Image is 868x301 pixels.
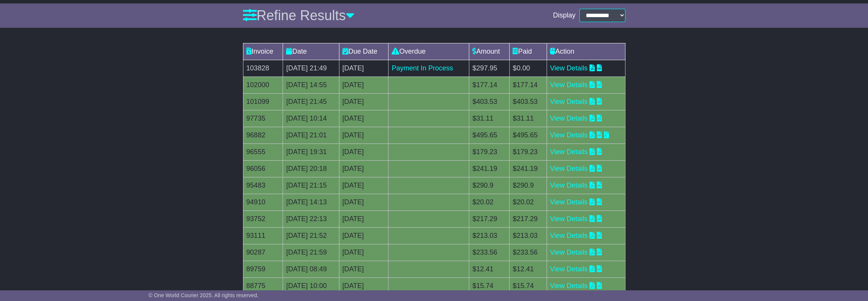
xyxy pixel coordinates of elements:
td: 96555 [243,143,283,160]
td: $20.02 [469,194,510,210]
td: 96882 [243,127,283,143]
td: Action [547,43,625,60]
td: [DATE] [339,227,388,244]
a: View Details [550,232,588,239]
td: $179.23 [469,143,510,160]
td: [DATE] [339,93,388,110]
a: View Details [550,198,588,206]
td: Amount [469,43,510,60]
td: [DATE] 10:14 [283,110,339,127]
td: [DATE] 21:15 [283,177,339,194]
td: [DATE] [339,76,388,93]
td: [DATE] 10:00 [283,277,339,294]
td: $233.56 [510,244,547,261]
a: View Details [550,282,588,290]
td: $290.9 [510,177,547,194]
td: [DATE] 21:59 [283,244,339,261]
td: 96056 [243,160,283,177]
td: [DATE] 21:52 [283,227,339,244]
td: [DATE] 21:01 [283,127,339,143]
span: Display [553,11,575,20]
td: [DATE] 21:45 [283,93,339,110]
td: [DATE] 20:18 [283,160,339,177]
td: [DATE] 14:55 [283,76,339,93]
td: $15.74 [469,277,510,294]
td: Date [283,43,339,60]
td: 89759 [243,261,283,277]
td: $495.65 [469,127,510,143]
td: $217.29 [469,210,510,227]
td: $241.19 [469,160,510,177]
td: [DATE] 22:13 [283,210,339,227]
td: 94910 [243,194,283,210]
td: $213.03 [469,227,510,244]
td: [DATE] [339,277,388,294]
td: $12.41 [469,261,510,277]
a: View Details [550,81,588,89]
a: View Details [550,98,588,105]
a: View Details [550,165,588,172]
td: [DATE] [339,60,388,76]
td: $177.14 [469,76,510,93]
td: $31.11 [469,110,510,127]
a: View Details [550,265,588,273]
td: Paid [510,43,547,60]
td: $0.00 [510,60,547,76]
td: $179.23 [510,143,547,160]
td: Invoice [243,43,283,60]
td: Overdue [388,43,469,60]
a: View Details [550,64,588,72]
td: $31.11 [510,110,547,127]
td: $217.29 [510,210,547,227]
td: 101099 [243,93,283,110]
td: $241.19 [510,160,547,177]
a: View Details [550,115,588,122]
td: [DATE] 21:49 [283,60,339,76]
td: 93752 [243,210,283,227]
a: View Details [550,248,588,256]
td: $290.9 [469,177,510,194]
a: View Details [550,131,588,139]
td: [DATE] [339,110,388,127]
a: View Details [550,148,588,156]
td: [DATE] 19:31 [283,143,339,160]
td: $297.95 [469,60,510,76]
td: 103828 [243,60,283,76]
td: [DATE] [339,261,388,277]
td: [DATE] 08:49 [283,261,339,277]
span: © One World Courier 2025. All rights reserved. [149,292,259,298]
td: $233.56 [469,244,510,261]
td: $213.03 [510,227,547,244]
td: $495.65 [510,127,547,143]
td: 95483 [243,177,283,194]
td: [DATE] [339,127,388,143]
td: $403.53 [469,93,510,110]
td: [DATE] 14:13 [283,194,339,210]
td: [DATE] [339,160,388,177]
td: [DATE] [339,143,388,160]
td: [DATE] [339,210,388,227]
a: View Details [550,182,588,189]
td: $403.53 [510,93,547,110]
td: [DATE] [339,177,388,194]
td: 97735 [243,110,283,127]
td: $177.14 [510,76,547,93]
div: Payment In Process [392,63,466,73]
td: [DATE] [339,244,388,261]
td: 102000 [243,76,283,93]
td: 90287 [243,244,283,261]
td: $15.74 [510,277,547,294]
a: View Details [550,215,588,223]
td: 88775 [243,277,283,294]
td: Due Date [339,43,388,60]
td: 93111 [243,227,283,244]
a: Refine Results [243,8,355,23]
td: [DATE] [339,194,388,210]
td: $20.02 [510,194,547,210]
td: $12.41 [510,261,547,277]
